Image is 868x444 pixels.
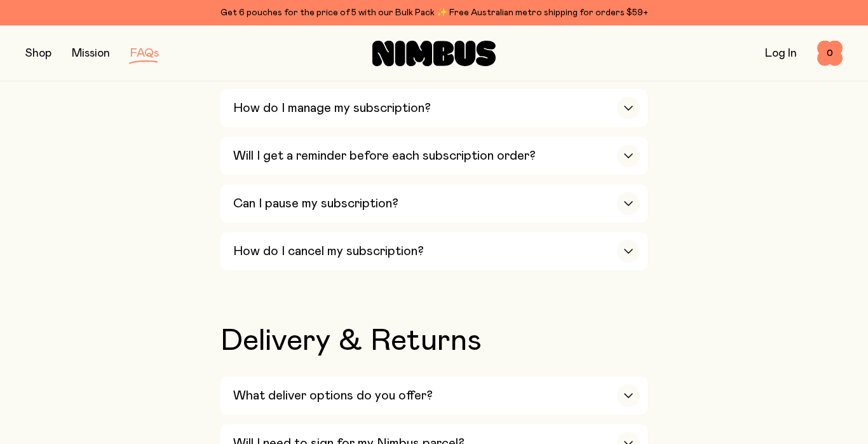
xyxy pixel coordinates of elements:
[25,5,843,20] div: Get 6 pouches for the price of 5 with our Bulk Pack ✨ Free Australian metro shipping for orders $59+
[817,41,843,66] button: 0
[233,196,398,211] h3: Can I pause my subscription?
[220,137,648,175] button: Will I get a reminder before each subscription order?
[72,48,110,59] a: Mission
[220,377,648,415] button: What deliver options do you offer?
[233,101,431,116] h3: How do I manage my subscription?
[220,326,648,356] h2: Delivery & Returns
[765,48,797,59] a: Log In
[130,48,159,59] a: FAQs
[220,232,648,270] button: How do I cancel my subscription?
[233,388,433,403] h3: What deliver options do you offer?
[220,184,648,223] button: Can I pause my subscription?
[233,148,536,163] h3: Will I get a reminder before each subscription order?
[220,89,648,127] button: How do I manage my subscription?
[233,244,424,259] h3: How do I cancel my subscription?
